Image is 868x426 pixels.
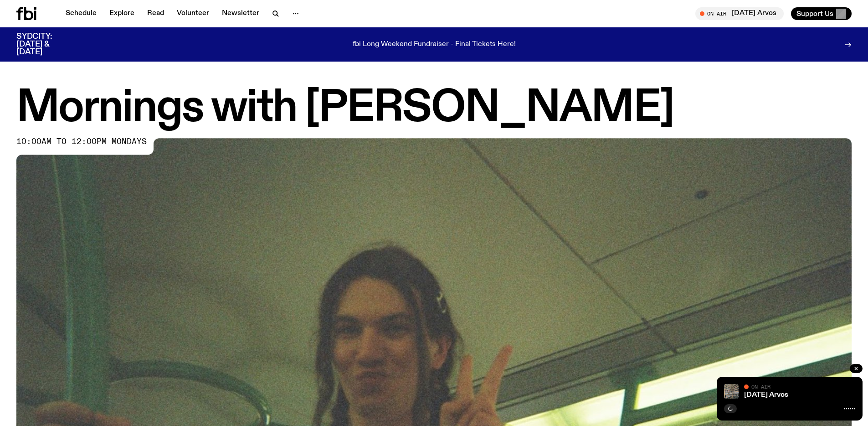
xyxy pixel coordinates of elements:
[791,7,852,20] button: Support Us
[724,384,739,399] img: A corner shot of the fbi music library
[104,7,140,20] a: Explore
[751,384,770,390] span: On Air
[796,10,833,18] span: Support Us
[142,7,169,20] a: Read
[16,33,75,56] h3: SYDCITY: [DATE] & [DATE]
[216,7,265,20] a: Newsletter
[16,88,852,129] h1: Mornings with [PERSON_NAME]
[353,41,516,49] p: fbi Long Weekend Fundraiser - Final Tickets Here!
[171,7,215,20] a: Volunteer
[695,7,784,20] button: On Air[DATE] Arvos
[16,138,147,145] span: 10:00am to 12:00pm mondays
[60,7,102,20] a: Schedule
[744,391,788,399] a: [DATE] Arvos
